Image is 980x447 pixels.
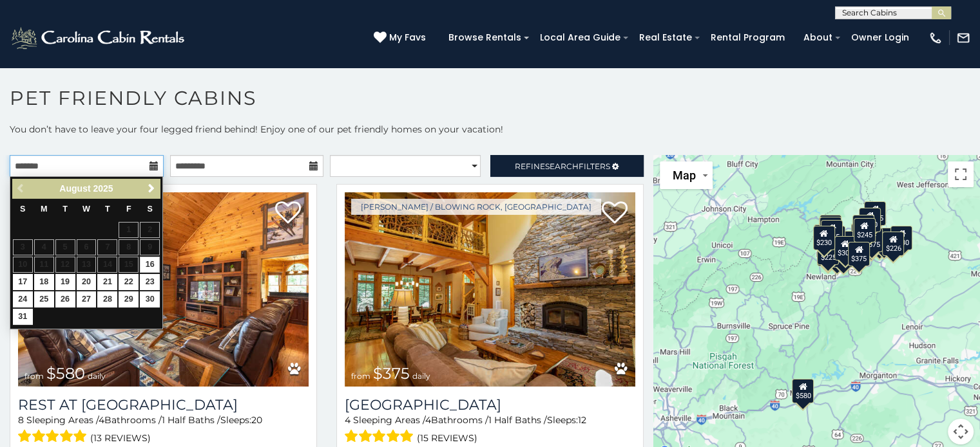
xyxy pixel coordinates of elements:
a: 31 [13,309,33,325]
a: Mountain Song Lodge from $375 daily [345,192,635,387]
div: $305 [834,236,856,260]
div: $226 [882,232,904,256]
a: [PERSON_NAME] / Blowing Rock, [GEOGRAPHIC_DATA] [351,199,601,215]
span: from [351,371,370,381]
a: Browse Rentals [442,28,528,48]
span: Next [146,183,157,194]
span: (13 reviews) [90,430,151,446]
h3: Rest at Mountain Crest [18,396,309,414]
a: 16 [140,257,160,273]
img: Rest at Mountain Crest [18,192,309,387]
span: Search [545,161,579,171]
span: from [24,371,44,381]
span: 8 [18,414,24,426]
div: Sleeping Areas / Bathrooms / Sleeps: [345,414,635,446]
a: 24 [13,291,33,307]
a: [GEOGRAPHIC_DATA] [345,396,635,414]
span: Sunday [20,205,25,214]
a: 27 [77,291,97,307]
div: $245 [820,220,842,244]
div: $580 [792,379,814,403]
h3: Mountain Song Lodge [345,396,635,414]
a: Rest at [GEOGRAPHIC_DATA] [18,396,309,414]
span: 4 [425,414,431,426]
span: Refine Filters [515,161,610,171]
div: $380 [873,228,895,252]
div: $325 [820,215,841,239]
a: 20 [77,274,97,290]
img: mail-regular-white.png [956,31,970,45]
a: 29 [119,291,139,307]
a: Real Estate [633,28,698,48]
a: Rental Program [704,28,791,48]
span: August [59,183,90,194]
div: $360 [852,215,874,239]
a: Add to favorites [275,200,301,227]
img: White-1-2.png [10,25,188,51]
span: (15 reviews) [417,430,477,446]
span: 4 [345,414,351,426]
span: Friday [126,205,131,214]
span: Monday [41,205,48,214]
a: Next [143,181,159,197]
span: daily [88,371,106,381]
a: My Favs [374,31,429,45]
div: $225 [817,241,839,265]
div: $525 [864,201,886,226]
div: $930 [890,226,912,250]
div: Sleeping Areas / Bathrooms / Sleeps: [18,414,309,446]
a: 30 [140,291,160,307]
a: RefineSearchFilters [490,155,644,177]
a: Add to favorites [602,200,628,227]
a: 18 [34,274,54,290]
a: 25 [34,291,54,307]
div: $245 [853,218,875,242]
img: Mountain Song Lodge [345,192,635,387]
span: daily [412,371,430,381]
span: 1 Half Baths / [488,414,547,426]
span: Tuesday [62,205,68,214]
img: phone-regular-white.png [928,31,943,45]
a: Local Area Guide [533,28,627,48]
span: $375 [373,364,410,383]
span: Map [673,169,696,182]
span: 20 [251,414,262,426]
div: $325 [819,217,841,241]
button: Change map style [660,161,713,189]
button: Map camera controls [948,419,974,444]
span: 2025 [93,183,113,194]
a: 17 [13,274,33,290]
span: My Favs [389,31,426,44]
span: 12 [578,414,586,426]
div: $375 [848,242,870,266]
a: 21 [97,274,117,290]
div: $320 [859,208,881,232]
a: Owner Login [845,28,916,48]
div: $355 [816,242,838,266]
a: 23 [140,274,160,290]
span: $580 [46,364,85,383]
span: Wednesday [82,205,90,214]
div: $300 [823,226,845,250]
span: Thursday [105,205,110,214]
button: Toggle fullscreen view [948,161,974,187]
span: 4 [99,414,104,426]
a: 26 [55,291,75,307]
a: About [797,28,839,48]
a: 22 [119,274,139,290]
a: 28 [97,291,117,307]
a: Rest at Mountain Crest from $580 daily [18,192,309,387]
span: Saturday [148,205,153,214]
div: $230 [812,226,834,250]
a: 19 [55,274,75,290]
span: 1 Half Baths / [162,414,220,426]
